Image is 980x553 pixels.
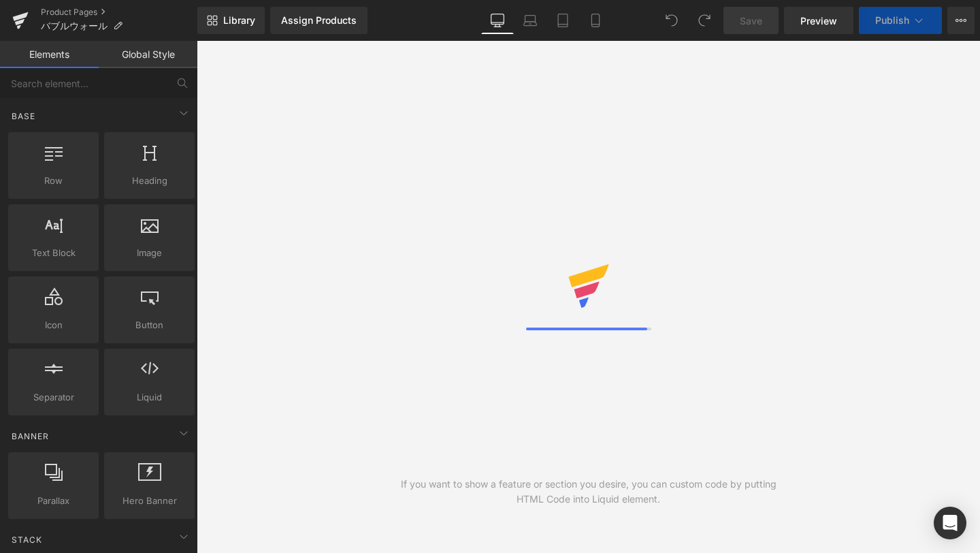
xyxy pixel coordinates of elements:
[740,14,762,28] span: Save
[579,7,612,34] a: Mobile
[10,430,50,443] span: Banner
[99,41,197,68] a: Global Style
[41,20,108,31] span: バブルウォール
[10,110,37,123] span: Base
[875,15,909,26] span: Publish
[393,477,785,507] div: If you want to show a feature or section you desire, you can custom code by putting HTML Code int...
[12,246,95,260] span: Text Block
[784,7,853,34] a: Preview
[108,494,191,508] span: Hero Banner
[108,246,191,260] span: Image
[10,533,44,546] span: Stack
[947,7,975,34] button: More
[12,174,95,188] span: Row
[514,7,546,34] a: Laptop
[658,7,685,34] button: Undo
[281,15,357,26] div: Assign Products
[108,174,191,188] span: Heading
[691,7,718,34] button: Redo
[197,7,265,34] a: New Library
[800,14,837,28] span: Preview
[12,494,95,508] span: Parallax
[934,507,966,539] div: Open Intercom Messenger
[223,14,255,27] span: Library
[859,7,942,34] button: Publish
[546,7,579,34] a: Tablet
[12,318,95,332] span: Icon
[108,318,191,332] span: Button
[108,390,191,405] span: Liquid
[481,7,514,34] a: Desktop
[41,7,197,18] a: Product Pages
[12,390,95,405] span: Separator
